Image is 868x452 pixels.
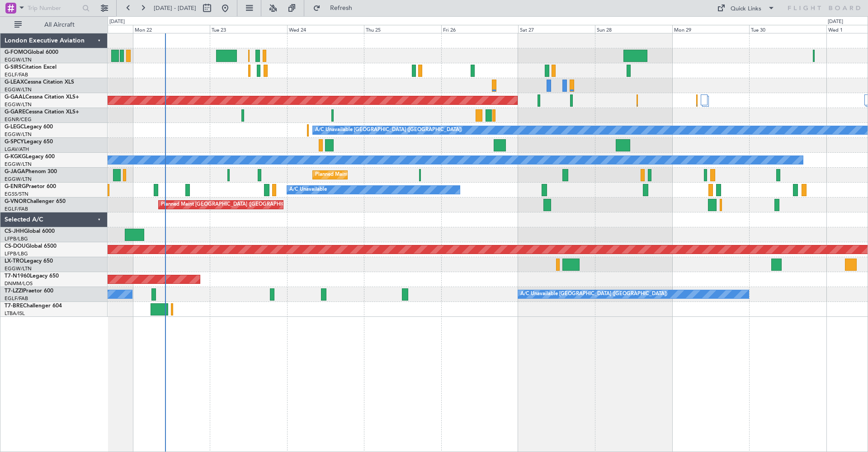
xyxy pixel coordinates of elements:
[5,56,32,63] a: EGGW/LTN
[109,18,125,26] div: [DATE]
[289,183,327,197] div: A/C Unavailable
[5,259,24,264] span: LX-TRO
[5,310,25,317] a: LTBA/ISL
[5,139,24,145] span: G-SPCY
[5,303,62,309] a: T7-BREChallenger 604
[5,229,55,234] a: CS-JHHGlobal 6000
[5,80,74,85] a: G-LEAXCessna Citation XLS
[672,25,749,33] div: Mon 29
[5,265,32,272] a: EGGW/LTN
[712,1,779,15] button: Quick Links
[5,199,27,204] span: G-VNOR
[5,94,79,100] a: G-GAALCessna Citation XLS+
[5,50,28,55] span: G-FOMO
[5,146,29,153] a: LGAV/ATH
[5,109,25,115] span: G-GARE
[154,4,196,12] span: [DATE] - [DATE]
[520,287,667,301] div: A/C Unavailable [GEOGRAPHIC_DATA] ([GEOGRAPHIC_DATA])
[133,25,210,33] div: Mon 22
[161,198,303,212] div: Planned Maint [GEOGRAPHIC_DATA] ([GEOGRAPHIC_DATA])
[5,65,57,70] a: G-SIRSCitation Excel
[322,5,360,11] span: Refresh
[828,18,843,26] div: [DATE]
[5,273,59,279] a: T7-N1960Legacy 650
[5,191,28,198] a: EGSS/STN
[210,25,287,33] div: Tue 23
[5,229,24,234] span: CS-JHH
[24,22,95,28] span: All Aircraft
[731,5,761,14] div: Quick Links
[5,250,28,257] a: LFPB/LBG
[5,259,53,264] a: LX-TROLegacy 650
[5,154,55,160] a: G-KGKGLegacy 600
[5,80,24,85] span: G-LEAX
[5,303,23,309] span: T7-BRE
[5,94,25,100] span: G-GAAL
[5,101,32,108] a: EGGW/LTN
[28,1,80,15] input: Trip Number
[5,109,79,115] a: G-GARECessna Citation XLS+
[315,168,458,182] div: Planned Maint [GEOGRAPHIC_DATA] ([GEOGRAPHIC_DATA])
[5,86,32,93] a: EGGW/LTN
[5,288,53,294] a: T7-LZZIPraetor 600
[5,169,57,174] a: G-JAGAPhenom 300
[364,25,441,33] div: Thu 25
[5,124,53,130] a: G-LEGCLegacy 600
[441,25,518,33] div: Fri 26
[5,184,26,189] span: G-ENRG
[518,25,595,33] div: Sat 27
[5,199,66,204] a: G-VNORChallenger 650
[5,176,32,183] a: EGGW/LTN
[5,235,28,242] a: LFPB/LBG
[5,169,25,174] span: G-JAGA
[5,71,28,78] a: EGLF/FAB
[5,65,22,70] span: G-SIRS
[5,288,23,294] span: T7-LZZI
[749,25,826,33] div: Tue 30
[5,116,32,123] a: EGNR/CEG
[315,123,462,137] div: A/C Unavailable [GEOGRAPHIC_DATA] ([GEOGRAPHIC_DATA])
[5,154,26,160] span: G-KGKG
[5,50,58,55] a: G-FOMOGlobal 6000
[5,273,30,279] span: T7-N1960
[5,139,53,145] a: G-SPCYLegacy 650
[287,25,364,33] div: Wed 24
[10,18,98,32] button: All Aircraft
[5,161,32,168] a: EGGW/LTN
[5,280,33,287] a: DNMM/LOS
[5,184,56,189] a: G-ENRGPraetor 600
[5,206,28,212] a: EGLF/FAB
[595,25,672,33] div: Sun 28
[5,244,57,249] a: CS-DOUGlobal 6500
[5,244,26,249] span: CS-DOU
[309,1,363,15] button: Refresh
[5,295,28,302] a: EGLF/FAB
[5,131,32,138] a: EGGW/LTN
[5,124,24,130] span: G-LEGC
